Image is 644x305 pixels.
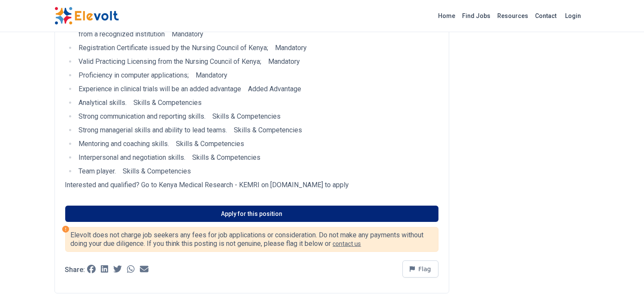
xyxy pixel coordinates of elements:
li: Interpersonal and negotiation skills. Skills & Competencies [76,152,438,163]
img: Elevolt [54,7,119,25]
li: Proficiency in computer applications; Mandatory [76,70,438,81]
a: Home [435,9,459,23]
iframe: Chat Widget [601,264,644,305]
p: Elevolt does not charge job seekers any fees for job applications or consideration. Do not make a... [71,231,433,248]
li: Experience in clinical trials will be an added advantage Added Advantage [76,84,438,94]
li: Registration Certificate issued by the Nursing Council of Kenya; Mandatory [76,43,438,53]
li: Strong communication and reporting skills. Skills & Competencies [76,111,438,122]
p: Share: [65,266,85,273]
iframe: Advertisement [463,24,590,281]
a: Login [560,7,587,24]
a: Resources [494,9,532,23]
a: Apply for this position [65,206,438,222]
li: Analytical skills. Skills & Competencies [76,98,438,108]
li: Mentoring and coaching skills. Skills & Competencies [76,139,438,149]
li: Team player. Skills & Competencies [76,166,438,176]
li: Strong managerial skills and ability to lead teams. Skills & Competencies [76,125,438,135]
p: Interested and qualified? Go to Kenya Medical Research - KEMRI on [DOMAIN_NAME] to apply [65,180,438,190]
a: contact us [333,240,361,247]
li: Valid Practicing Licensing from the Nursing Council of Kenya; Mandatory [76,57,438,67]
a: Find Jobs [459,9,494,23]
a: Contact [532,9,560,23]
button: Flag [402,260,438,278]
